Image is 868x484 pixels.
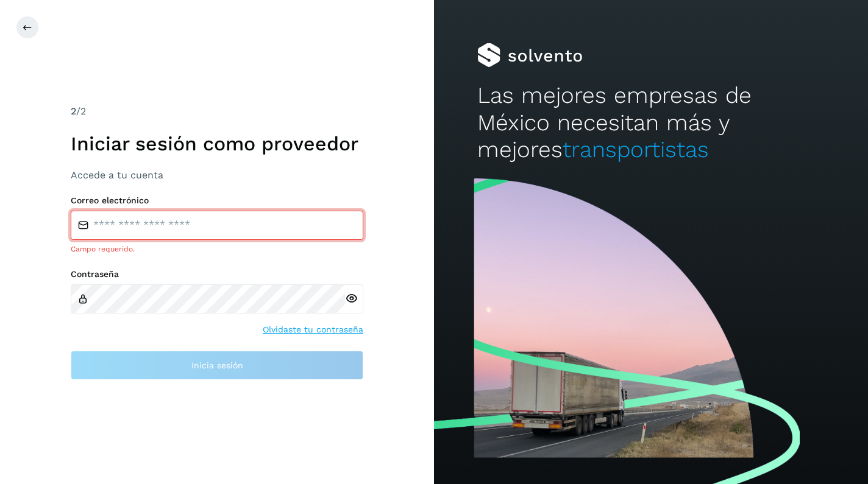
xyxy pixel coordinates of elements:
[71,351,363,380] button: Inicia sesión
[191,361,243,370] span: Inicia sesión
[71,269,363,279] label: Contraseña
[563,136,709,163] span: transportistas
[71,244,363,254] div: Campo requerido.
[71,132,363,155] h1: Iniciar sesión como proveedor
[263,323,363,336] a: Olvidaste tu contraseña
[477,82,825,163] h2: Las mejores empresas de México necesitan más y mejores
[71,104,363,119] div: /2
[71,169,363,181] h3: Accede a tu cuenta
[71,105,76,117] span: 2
[71,195,363,206] label: Correo electrónico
